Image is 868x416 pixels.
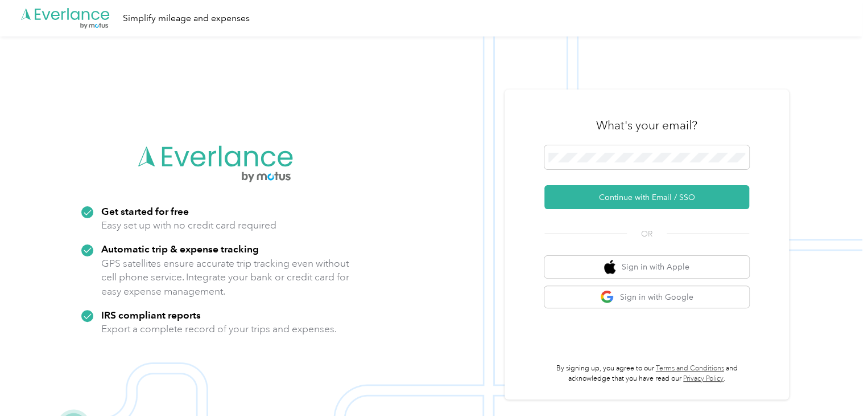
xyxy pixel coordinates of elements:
[101,218,276,233] p: Easy set up with no credit card required
[101,322,337,336] p: Export a complete record of your trips and expenses.
[544,364,749,384] p: By signing up, you agree to our and acknowledge that you have read our .
[600,290,614,304] img: google logo
[604,260,615,274] img: apple logo
[544,256,749,278] button: apple logoSign in with Apple
[123,11,250,26] div: Simplify mileage and expenses
[101,205,189,217] strong: Get started for free
[627,228,667,240] span: OR
[101,309,201,321] strong: IRS compliant reports
[596,117,697,133] h3: What's your email?
[544,286,749,308] button: google logoSign in with Google
[544,185,749,209] button: Continue with Email / SSO
[101,256,350,299] p: GPS satellites ensure accurate trip tracking even without cell phone service. Integrate your bank...
[683,374,724,383] a: Privacy Policy
[101,243,259,255] strong: Automatic trip & expense tracking
[656,364,724,373] a: Terms and Conditions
